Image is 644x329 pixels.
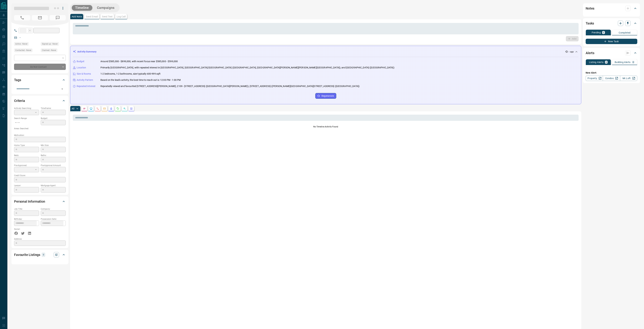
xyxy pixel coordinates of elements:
p: Location [77,66,86,69]
div: Tasks [586,19,637,27]
svg: Listing Alerts [110,107,113,110]
span: No Email [32,15,48,20]
h2: Notes [586,6,594,11]
p: Min Size: [41,144,66,147]
p: Based on the lead's activity, the best time to reach out is: 12:00 PM - 1:00 PM [100,78,181,82]
p: 1-2 bedrooms, 1-2 bathrooms, size typically 600-999 sqft [100,72,160,76]
svg: Calls [96,107,99,110]
p: Social: [14,228,39,231]
p: -- - -- [14,120,39,125]
svg: Agent Actions [130,107,133,110]
p: Search Range: [14,117,39,120]
p: All [72,107,74,110]
p: Possession Date: [41,218,66,221]
div: Tags [14,76,66,84]
p: Actively Searching: [14,107,39,110]
div: Activity Summary-- ago [73,49,578,55]
p: Activity Pattern [77,78,93,82]
p: Mortgage Agent: [41,184,66,187]
div: Alerts [586,49,637,57]
p: 0 [633,61,634,63]
p: 0 [603,31,604,34]
div: Notes [586,4,637,12]
h2: Personal Information [14,199,45,204]
p: Areas Searched: [14,127,66,130]
p: Around $585,000 - $899,000, with recent focus near $585,000 - $599,000 [100,60,178,63]
span: No Number [14,15,30,20]
button: Regenerate [315,93,336,99]
p: Size & Rooms [77,72,91,76]
svg: Emails [103,107,106,110]
p: Repeatedly viewed and favourited [STREET_ADDRESS][PERSON_NAME], 2109 - [STREET_ADDRESS] ([GEOGRAP... [100,84,360,88]
p: Pending [592,31,601,34]
a: Condos [603,76,620,81]
p: Add Note [72,15,82,18]
a: Mr.Loft [620,76,637,81]
p: New Alert: [586,71,637,75]
p: Primarily [GEOGRAPHIC_DATA], with repeated interest in [GEOGRAPHIC_DATA], [GEOGRAPHIC_DATA]/[GEOG... [100,66,394,69]
p: Home Type: [14,144,39,147]
p: Repeated Interest [77,84,95,88]
svg: Lead Browsing Activity [90,107,92,110]
button: Timeline [72,5,92,11]
p: Pre-Approval Amount: [41,164,66,167]
span: Signed up - Never [42,42,58,46]
span: No Number [50,15,66,20]
h2: Alerts [586,50,594,56]
p: Beds: [14,154,39,157]
span: Claimed - Never [42,49,56,52]
p: Completed [619,32,631,34]
a: Property [586,76,603,81]
h2: Criteria [14,98,25,103]
button: Open [60,87,65,91]
a: -- [19,36,21,39]
div: Do Not Contact [14,64,66,70]
p: Building Alerts [615,61,631,63]
p: 0 [606,61,607,63]
p: Timeframe: [41,107,66,110]
button: Campaigns [94,5,118,11]
svg: Notes [83,107,86,110]
p: 0 [43,253,44,257]
p: Address: [14,237,66,241]
p: Pre-Approved: [14,164,39,167]
p: Company: [41,207,66,211]
p: Budget: [41,117,66,120]
h2: Tasks [586,21,594,26]
p: Budget [77,60,84,63]
p: Motivation: [14,134,66,137]
p: -- ago [569,50,574,53]
p: Credit Score: [14,174,66,177]
svg: Requests [117,107,119,110]
div: Criteria [14,97,66,105]
span: Contacted - Never [15,49,31,52]
p: Job Title: [14,207,39,211]
p: Birthday: [14,218,39,221]
button: New Task [586,39,637,44]
p: Activity Summary [77,50,96,53]
div: Personal Information [14,197,66,205]
p: No Timeline Activity Found [73,125,579,128]
p: Listing Alerts [589,61,604,63]
h2: Tags [14,77,21,83]
h2: Favourite Listings [14,252,40,257]
p: Baths: [41,154,66,157]
svg: Opportunities [123,107,126,110]
span: Active - Never [15,42,28,46]
div: Favourite Listings0 [14,251,66,259]
p: Lawyer: [14,184,39,187]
